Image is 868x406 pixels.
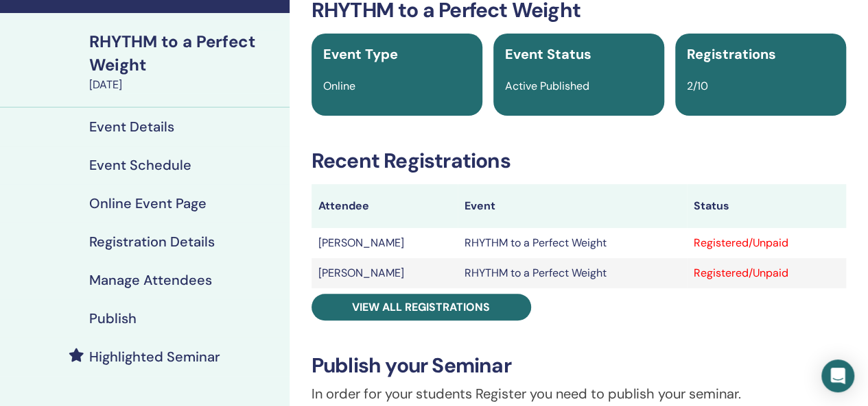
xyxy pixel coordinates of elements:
div: Open Intercom Messenger [821,359,854,392]
span: Active Published [505,79,589,93]
a: RHYTHM to a Perfect Weight[DATE] [81,30,290,93]
th: Attendee [312,184,458,228]
h4: Event Schedule [89,157,191,173]
h4: Publish [89,310,137,327]
h4: Registration Details [89,233,215,250]
th: Event [458,184,687,228]
h3: Recent Registrations [312,149,846,173]
td: RHYTHM to a Perfect Weight [458,228,687,258]
span: View all registrations [352,300,490,314]
td: [PERSON_NAME] [312,228,458,258]
h4: Event Details [89,118,174,135]
span: Event Status [505,45,591,63]
h4: Online Event Page [89,195,207,212]
h4: Highlighted Seminar [89,348,220,365]
th: Status [687,184,846,228]
div: RHYTHM to a Perfect Weight [89,30,281,77]
div: Registered/Unpaid [694,235,839,251]
td: [PERSON_NAME] [312,258,458,288]
div: Registered/Unpaid [694,265,839,281]
a: View all registrations [312,294,531,320]
span: Registrations [687,45,776,63]
div: [DATE] [89,77,281,93]
p: In order for your students Register you need to publish your seminar. [312,383,846,404]
span: Event Type [323,45,398,63]
h3: Publish your Seminar [312,353,846,378]
span: Online [323,79,355,93]
h4: Manage Attendees [89,272,212,288]
span: 2/10 [687,79,708,93]
td: RHYTHM to a Perfect Weight [458,258,687,288]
